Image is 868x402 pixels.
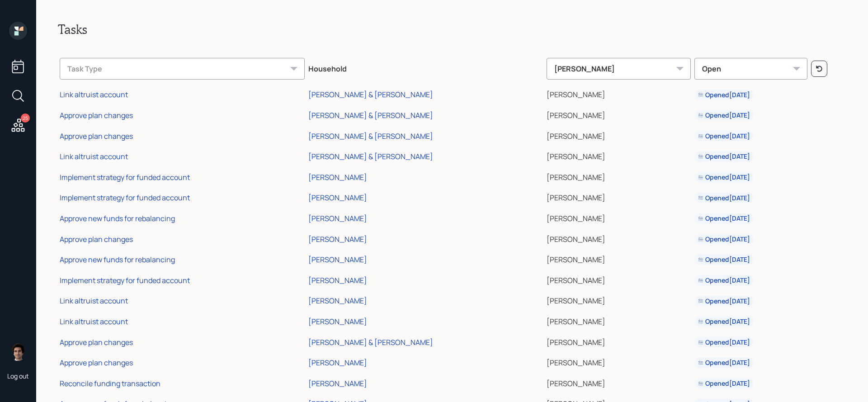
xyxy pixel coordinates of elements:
div: Opened [DATE] [698,111,750,120]
div: [PERSON_NAME] [308,255,367,265]
div: Log out [7,372,29,380]
div: Opened [DATE] [698,194,750,203]
div: [PERSON_NAME] [308,317,367,326]
td: [PERSON_NAME] [545,331,693,351]
div: Opened [DATE] [698,132,750,141]
div: Open [694,58,807,80]
td: [PERSON_NAME] [545,310,693,331]
div: Task Type [60,58,305,80]
div: [PERSON_NAME] [308,275,367,285]
div: Approve plan changes [60,358,133,368]
div: Approve plan changes [60,234,133,244]
div: [PERSON_NAME] [308,193,367,203]
td: [PERSON_NAME] [545,351,693,372]
td: [PERSON_NAME] [545,145,693,166]
td: [PERSON_NAME] [545,372,693,393]
div: Opened [DATE] [698,317,750,326]
img: harrison-schaefer-headshot-2.png [9,343,27,361]
td: [PERSON_NAME] [545,248,693,269]
td: [PERSON_NAME] [545,186,693,207]
div: Link altruist account [60,296,128,306]
div: Approve new funds for rebalancing [60,213,175,223]
td: [PERSON_NAME] [545,124,693,145]
div: Opened [DATE] [698,255,750,264]
td: [PERSON_NAME] [545,269,693,289]
div: Opened [DATE] [698,379,750,388]
div: [PERSON_NAME] [308,358,367,368]
td: [PERSON_NAME] [545,227,693,248]
td: [PERSON_NAME] [545,289,693,310]
div: Implement strategy for funded account [60,275,190,285]
div: Opened [DATE] [698,276,750,285]
div: [PERSON_NAME] [308,172,367,182]
div: [PERSON_NAME] [547,58,691,80]
th: Household [307,52,545,83]
div: Approve plan changes [60,131,133,141]
div: [PERSON_NAME] & [PERSON_NAME] [308,90,433,99]
div: [PERSON_NAME] [308,378,367,388]
div: Opened [DATE] [698,152,750,161]
div: [PERSON_NAME] [308,213,367,223]
div: Opened [DATE] [698,235,750,244]
div: [PERSON_NAME] & [PERSON_NAME] [308,151,433,161]
div: [PERSON_NAME] & [PERSON_NAME] [308,337,433,347]
div: Opened [DATE] [698,358,750,367]
div: 25 [21,114,30,123]
div: [PERSON_NAME] [308,234,367,244]
div: [PERSON_NAME] [308,296,367,306]
div: Link altruist account [60,317,128,326]
div: Opened [DATE] [698,338,750,347]
div: Opened [DATE] [698,297,750,306]
div: Opened [DATE] [698,90,750,99]
div: [PERSON_NAME] & [PERSON_NAME] [308,110,433,120]
div: Approve plan changes [60,110,133,120]
div: Link altruist account [60,151,128,161]
div: Approve new funds for rebalancing [60,255,175,265]
div: [PERSON_NAME] & [PERSON_NAME] [308,131,433,141]
td: [PERSON_NAME] [545,166,693,186]
td: [PERSON_NAME] [545,104,693,124]
td: [PERSON_NAME] [545,83,693,104]
td: [PERSON_NAME] [545,207,693,227]
h2: Tasks [58,22,846,37]
div: Link altruist account [60,90,128,99]
div: Opened [DATE] [698,173,750,182]
div: Approve plan changes [60,337,133,347]
div: Opened [DATE] [698,214,750,223]
div: Implement strategy for funded account [60,172,190,182]
div: Implement strategy for funded account [60,193,190,203]
div: Reconcile funding transaction [60,378,160,388]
